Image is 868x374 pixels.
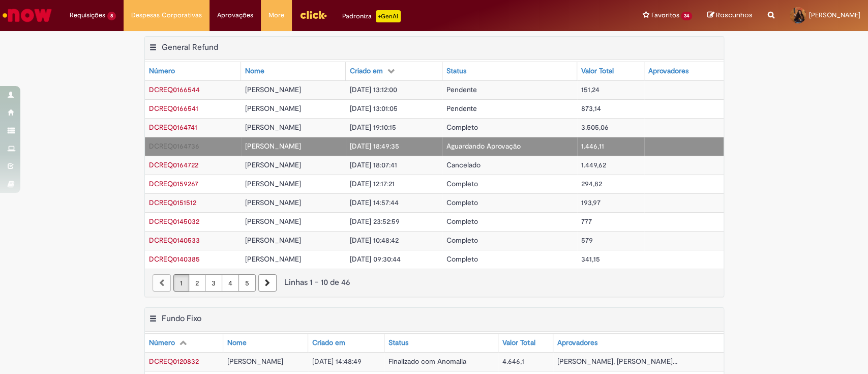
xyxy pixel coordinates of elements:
[149,85,200,94] a: Abrir Registro: DCREQ0166544
[189,274,205,292] a: Página 2
[149,66,175,76] div: Número
[145,269,724,297] nav: paginação
[149,104,198,113] span: DCREQ0166541
[131,10,202,20] span: Despesas Corporativas
[350,160,397,169] span: [DATE] 18:07:41
[581,66,614,76] div: Valor Total
[245,179,301,188] span: [PERSON_NAME]
[149,313,157,327] button: Fundo Fixo Menu de contexto
[446,236,478,245] span: Completo
[350,123,396,132] span: [DATE] 19:10:15
[258,274,277,292] a: Próxima página
[581,85,600,94] span: 151,24
[149,141,199,151] span: DCREQ0164736
[268,10,284,20] span: More
[149,254,200,264] a: Abrir Registro: DCREQ0140385
[245,217,301,226] span: [PERSON_NAME]
[149,357,199,366] span: DCREQ0120832
[446,66,466,76] div: Status
[581,160,606,169] span: 1.449,62
[581,104,601,113] span: 873,14
[581,236,593,245] span: 579
[149,236,200,245] span: DCREQ0140533
[217,10,253,20] span: Aprovações
[149,123,197,132] a: Abrir Registro: DCREQ0164741
[809,11,860,19] span: [PERSON_NAME]
[648,66,689,76] div: Aprovadores
[162,42,218,52] h2: General Refund
[446,198,478,207] span: Completo
[149,141,199,151] a: Abrir Registro: DCREQ0164736
[149,42,157,55] button: General Refund Menu de contexto
[581,141,604,151] span: 1.446,11
[173,274,189,292] a: Página 1
[557,357,677,366] span: [PERSON_NAME], [PERSON_NAME]...
[149,179,198,188] span: DCREQ0159267
[149,160,198,169] span: DCREQ0164722
[350,198,399,207] span: [DATE] 14:57:44
[238,274,256,292] a: Página 5
[107,12,116,20] span: 8
[149,198,196,207] a: Abrir Registro: DCREQ0151512
[446,141,521,151] span: Aguardando Aprovação
[149,179,198,188] a: Abrir Registro: DCREQ0159267
[149,198,196,207] span: DCREQ0151512
[149,357,199,366] a: Abrir Registro: DCREQ0120832
[350,85,397,94] span: [DATE] 13:12:00
[350,141,399,151] span: [DATE] 18:49:35
[681,12,692,20] span: 34
[350,104,398,113] span: [DATE] 13:01:05
[149,123,197,132] span: DCREQ0164741
[651,10,679,20] span: Favoritos
[342,10,401,22] div: Padroniza
[149,160,198,169] a: Abrir Registro: DCREQ0164722
[245,198,301,207] span: [PERSON_NAME]
[149,217,199,226] span: DCREQ0145032
[707,11,753,20] a: Rascunhos
[446,160,481,169] span: Cancelado
[376,10,401,22] p: +GenAi
[245,123,301,132] span: [PERSON_NAME]
[581,198,601,207] span: 193,97
[149,217,199,226] a: Abrir Registro: DCREQ0145032
[70,10,105,20] span: Requisições
[222,274,239,292] a: Página 4
[388,357,466,366] span: Finalizado com Anomalia
[227,338,247,348] div: Nome
[446,85,477,94] span: Pendente
[245,160,301,169] span: [PERSON_NAME]
[149,104,198,113] a: Abrir Registro: DCREQ0166541
[149,236,200,245] a: Abrir Registro: DCREQ0140533
[388,338,408,348] div: Status
[446,217,478,226] span: Completo
[350,179,395,188] span: [DATE] 12:17:21
[446,123,478,132] span: Completo
[350,236,399,245] span: [DATE] 10:48:42
[300,7,327,22] img: click_logo_yellow_360x200.png
[502,357,524,366] span: 4.646,1
[446,254,478,264] span: Completo
[245,254,301,264] span: [PERSON_NAME]
[581,254,600,264] span: 341,15
[716,10,753,20] span: Rascunhos
[502,338,535,348] div: Valor Total
[557,338,597,348] div: Aprovadores
[581,217,592,226] span: 777
[581,123,609,132] span: 3.505,06
[245,104,301,113] span: [PERSON_NAME]
[149,254,200,264] span: DCREQ0140385
[581,179,602,188] span: 294,82
[312,357,362,366] span: [DATE] 14:48:49
[149,338,175,348] div: Número
[162,313,201,324] h2: Fundo Fixo
[153,277,716,289] div: Linhas 1 − 10 de 46
[245,141,301,151] span: [PERSON_NAME]
[1,5,53,25] img: ServiceNow
[312,338,345,348] div: Criado em
[350,254,401,264] span: [DATE] 09:30:44
[446,179,478,188] span: Completo
[245,66,264,76] div: Nome
[350,217,400,226] span: [DATE] 23:52:59
[245,85,301,94] span: [PERSON_NAME]
[227,357,283,366] span: [PERSON_NAME]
